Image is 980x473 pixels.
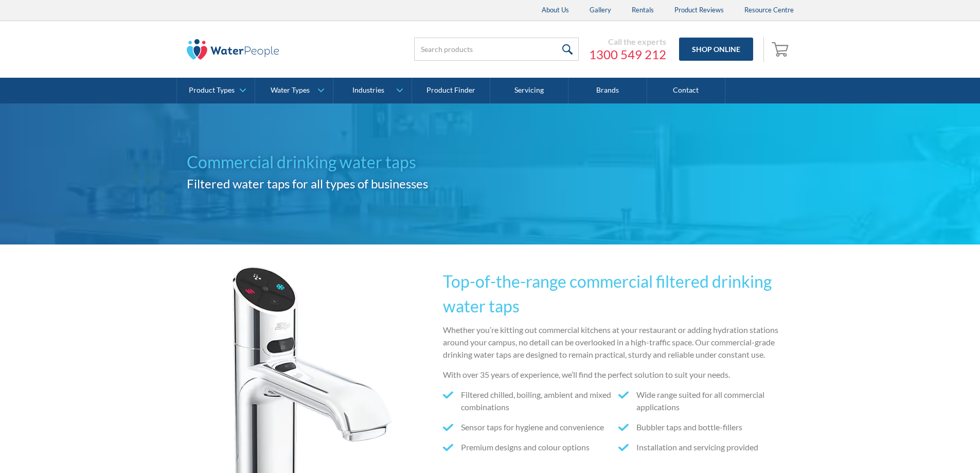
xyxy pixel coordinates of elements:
div: Water Types [271,86,310,95]
a: Brands [568,78,647,103]
div: Industries [352,86,384,95]
div: Product Types [189,86,235,95]
li: Installation and servicing provided [618,441,794,453]
a: Water Types [255,78,333,103]
li: Bubbler taps and bottle-fillers [618,421,794,433]
p: Whether you’re kitting out commercial kitchens at your restaurant or adding hydration stations ar... [443,324,794,361]
a: Shop Online [679,38,753,61]
li: Filtered chilled, boiling, ambient and mixed combinations [443,389,618,413]
a: Contact [647,78,725,103]
li: Wide range suited for all commercial applications [618,389,794,413]
img: shopping cart [772,41,791,57]
h1: Commercial drinking water taps [187,150,490,174]
a: 1300 549 212 [589,47,666,62]
div: Call the experts [589,37,666,47]
a: Product Finder [412,78,490,103]
a: Open cart [769,37,794,62]
p: With over 35 years of experience, we’ll find the perfect solution to suit your needs. [443,369,794,381]
a: Product Types [177,78,255,103]
li: Sensor taps for hygiene and convenience [443,421,618,433]
iframe: podium webchat widget bubble [877,422,980,473]
li: Premium designs and colour options [443,441,618,453]
a: Servicing [490,78,568,103]
a: Industries [333,78,411,103]
h2: Top-of-the-range commercial filtered drinking water taps [443,269,794,319]
img: The Water People [187,39,279,60]
input: Search products [414,38,579,61]
strong: Filtered water taps for all types of businesses [187,176,428,191]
